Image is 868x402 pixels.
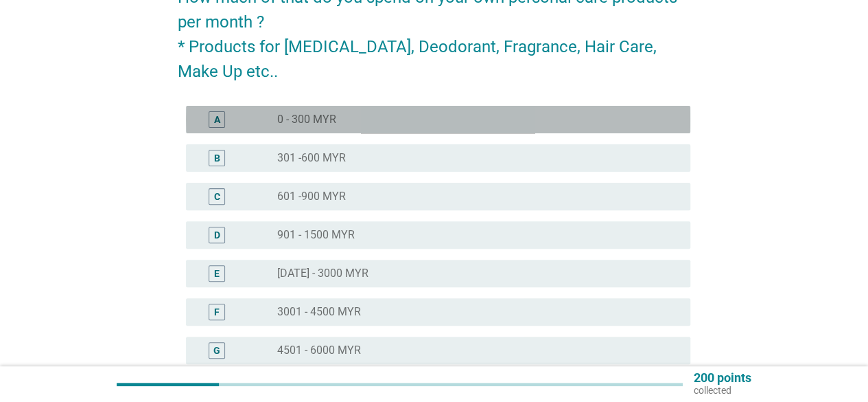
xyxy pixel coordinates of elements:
div: E [214,267,220,281]
div: A [214,113,220,127]
label: 601 -900 MYR [277,190,346,203]
div: D [214,228,220,243]
div: G [213,344,220,358]
label: 0 - 300 MYR [277,113,336,126]
label: 901 - 1500 MYR [277,228,355,242]
p: 200 points [694,372,751,384]
div: C [214,190,220,204]
label: [DATE] - 3000 MYR [277,267,368,280]
label: 4501 - 6000 MYR [277,344,361,357]
label: 3001 - 4500 MYR [277,305,361,319]
label: 301 -600 MYR [277,151,346,165]
div: F [214,305,220,320]
p: collected [694,384,751,397]
div: B [214,151,220,166]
